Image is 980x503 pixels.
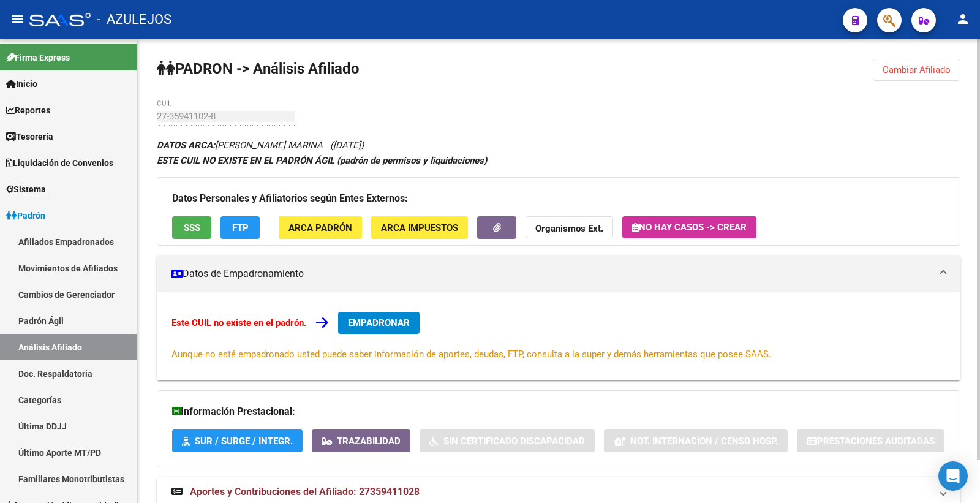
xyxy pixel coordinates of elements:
[381,222,458,233] span: ARCA Impuestos
[97,6,171,33] span: - AZULEJOS
[171,349,771,360] span: Aunque no esté empadronado usted puede saber información de aportes, deudas, FTP, consulta a la s...
[817,436,935,447] span: Prestaciones Auditadas
[883,64,951,75] span: Cambiar Afiliado
[371,216,468,239] button: ARCA Impuestos
[312,429,410,452] button: Trazabilidad
[6,209,45,222] span: Padrón
[873,59,960,81] button: Cambiar Afiliado
[337,436,401,447] span: Trazabilidad
[171,317,306,328] strong: Este CUIL no existe en el padrón.
[172,190,945,207] h3: Datos Personales y Afiliatorios según Entes Externos:
[604,429,788,452] button: Not. Internacion / Censo Hosp.
[622,216,756,238] button: No hay casos -> Crear
[10,12,24,26] mat-icon: menu
[184,222,200,233] span: SSS
[338,312,420,334] button: EMPADRONAR
[535,223,603,234] strong: Organismos Ext.
[288,222,352,233] span: ARCA Padrón
[157,140,323,151] span: [PERSON_NAME] MARINA
[6,183,46,196] span: Sistema
[157,60,360,77] strong: PADRON -> Análisis Afiliado
[232,222,249,233] span: FTP
[6,77,37,91] span: Inicio
[443,436,585,447] span: Sin Certificado Discapacidad
[279,216,362,239] button: ARCA Padrón
[172,216,211,239] button: SSS
[330,140,364,151] span: ([DATE])
[157,140,215,151] strong: DATOS ARCA:
[190,486,420,497] span: Aportes y Contribuciones del Afiliado: 27359411028
[6,130,53,143] span: Tesorería
[632,222,747,233] span: No hay casos -> Crear
[526,216,613,239] button: Organismos Ext.
[6,156,113,170] span: Liquidación de Convenios
[171,267,931,281] mat-panel-title: Datos de Empadronamiento
[630,436,778,447] span: Not. Internacion / Censo Hosp.
[157,292,960,380] div: Datos de Empadronamiento
[797,429,944,452] button: Prestaciones Auditadas
[956,12,970,26] mat-icon: person
[348,317,410,328] span: EMPADRONAR
[420,429,595,452] button: Sin Certificado Discapacidad
[6,104,50,117] span: Reportes
[195,436,293,447] span: SUR / SURGE / INTEGR.
[172,429,303,452] button: SUR / SURGE / INTEGR.
[6,51,70,64] span: Firma Express
[157,255,960,292] mat-expansion-panel-header: Datos de Empadronamiento
[172,403,945,420] h3: Información Prestacional:
[221,216,260,239] button: FTP
[938,461,968,491] div: Open Intercom Messenger
[157,155,487,166] strong: ESTE CUIL NO EXISTE EN EL PADRÓN ÁGIL (padrón de permisos y liquidaciones)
